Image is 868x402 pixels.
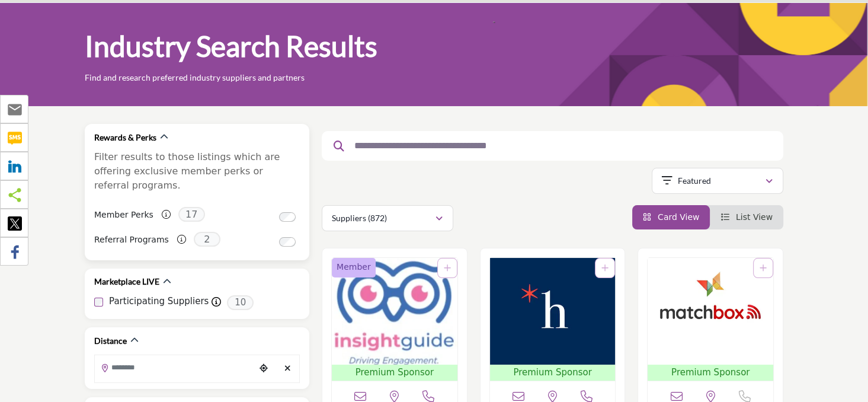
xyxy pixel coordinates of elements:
span: List View [736,212,773,222]
h1: Industry Search Results [85,28,377,65]
a: Open Listing in new tab [332,258,457,381]
span: 10 [227,295,254,310]
p: Suppliers (872) [332,212,387,224]
input: Switch to Referral Programs [279,237,296,247]
p: Find and research preferred industry suppliers and partners [85,72,305,84]
label: Participating Suppliers [109,295,209,308]
div: Clear search location [278,356,296,381]
a: Add To List [601,263,608,273]
button: Featured [652,168,783,194]
span: Member [337,261,371,273]
button: Suppliers (872) [322,205,453,231]
a: Open Listing in new tab [648,258,773,381]
a: View Card [643,212,700,222]
a: Add To List [444,263,451,273]
span: Premium Sponsor [492,366,613,379]
span: Card View [658,212,699,222]
img: Matchbox [648,258,773,365]
input: Participating Suppliers checkbox [94,298,103,307]
input: Search Location [95,356,255,379]
img: Honest Agency [490,258,616,365]
li: List View [710,205,783,229]
h2: Distance [94,335,127,347]
p: Featured [678,175,711,187]
label: Member Perks [94,205,153,225]
a: View List [720,212,773,222]
span: Premium Sponsor [650,366,771,379]
a: Open Listing in new tab [490,258,616,381]
h2: Rewards & Perks [94,132,156,143]
span: 17 [178,207,205,222]
input: Switch to Member Perks [279,212,296,222]
span: Premium Sponsor [334,366,455,379]
div: Choose your current location [255,356,273,381]
span: 2 [194,232,220,247]
li: Card View [632,205,710,229]
img: Insight Guide [332,258,457,365]
p: Filter results to those listings which are offering exclusive member perks or referral programs. [94,150,300,193]
a: Add To List [760,263,767,273]
h2: Marketplace LIVE [94,276,159,288]
label: Referral Programs [94,229,169,250]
